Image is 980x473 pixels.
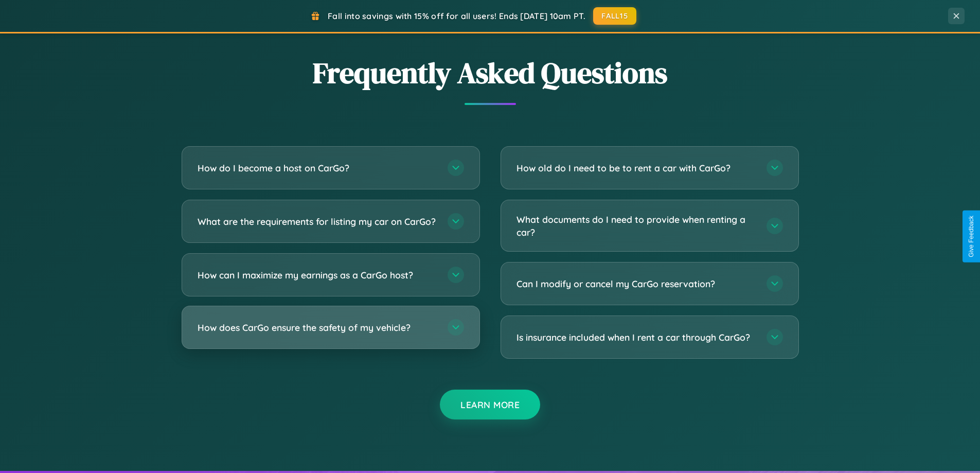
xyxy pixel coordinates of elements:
[198,321,437,334] h3: How does CarGo ensure the safety of my vehicle?
[198,215,437,228] h3: What are the requirements for listing my car on CarGo?
[516,213,756,238] h3: What documents do I need to provide when renting a car?
[516,331,756,344] h3: Is insurance included when I rent a car through CarGo?
[440,390,540,419] button: Learn More
[516,162,756,174] h3: How old do I need to be to rent a car with CarGo?
[198,269,437,282] h3: How can I maximize my earnings as a CarGo host?
[516,277,756,290] h3: Can I modify or cancel my CarGo reservation?
[198,162,437,174] h3: How do I become a host on CarGo?
[593,7,636,25] button: FALL15
[182,53,799,93] h2: Frequently Asked Questions
[328,11,585,21] span: Fall into savings with 15% off for all users! Ends [DATE] 10am PT.
[968,216,975,257] div: Give Feedback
